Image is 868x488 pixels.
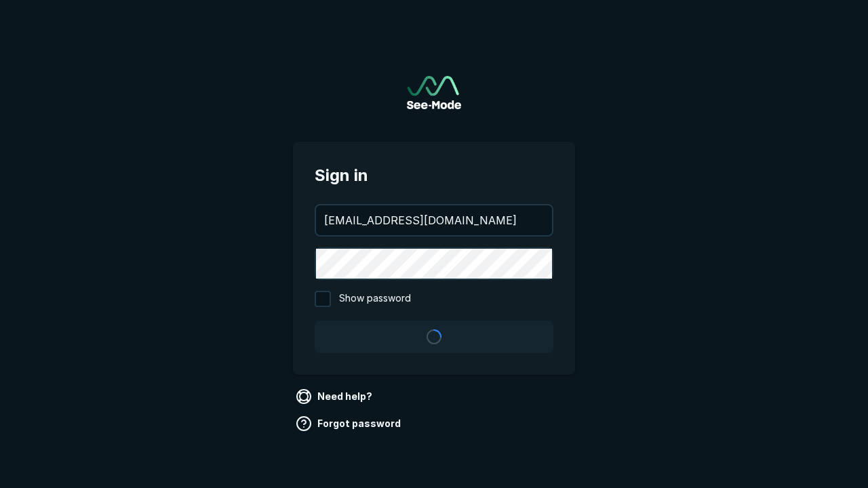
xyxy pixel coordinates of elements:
a: Go to sign in [407,76,461,109]
img: See-Mode Logo [407,76,461,109]
span: Sign in [315,163,553,188]
span: Show password [339,291,411,307]
input: your@email.com [316,205,552,235]
a: Forgot password [293,413,406,434]
a: Need help? [293,386,378,407]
